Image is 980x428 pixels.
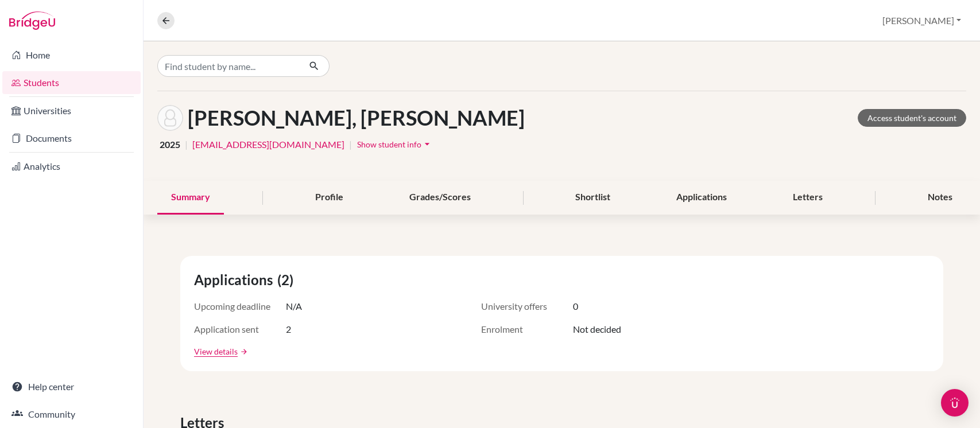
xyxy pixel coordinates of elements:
[277,270,298,290] span: (2)
[157,105,183,131] img: Taelyn Rose Chen's avatar
[2,71,141,94] a: Students
[914,181,966,215] div: Notes
[481,322,573,336] span: Enrolment
[349,138,352,151] span: |
[301,181,357,215] div: Profile
[357,139,421,149] span: Show student info
[286,299,302,313] span: N/A
[421,138,433,150] i: arrow_drop_down
[561,181,624,215] div: Shortlist
[286,322,291,336] span: 2
[481,299,573,313] span: University offers
[2,375,141,398] a: Help center
[396,181,485,215] div: Grades/Scores
[2,155,141,178] a: Analytics
[157,181,224,215] div: Summary
[663,181,741,215] div: Applications
[194,345,238,357] a: View details
[185,138,188,151] span: |
[858,109,966,127] a: Access student's account
[194,270,277,290] span: Applications
[2,403,141,426] a: Community
[157,55,300,77] input: Find student by name...
[357,135,433,153] button: Show student infoarrow_drop_down
[192,138,344,151] a: [EMAIL_ADDRESS][DOMAIN_NAME]
[779,181,836,215] div: Letters
[2,99,141,122] a: Universities
[573,322,621,336] span: Not decided
[194,299,286,313] span: Upcoming deadline
[9,11,55,30] img: Bridge-U
[2,44,141,67] a: Home
[877,10,966,32] button: [PERSON_NAME]
[160,138,180,151] span: 2025
[941,389,969,417] div: Open Intercom Messenger
[194,322,286,336] span: Application sent
[238,348,248,356] a: arrow_forward
[188,106,525,130] h1: [PERSON_NAME], [PERSON_NAME]
[573,299,578,313] span: 0
[2,127,141,150] a: Documents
